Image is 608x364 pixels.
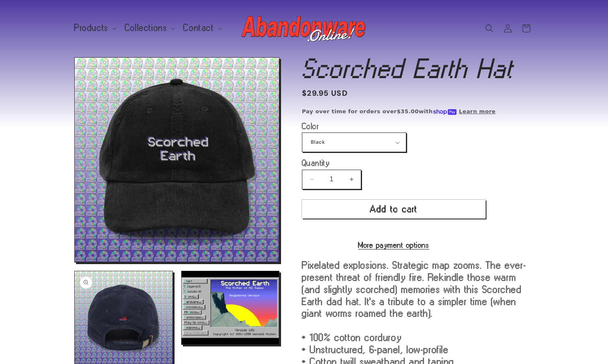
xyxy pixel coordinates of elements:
[69,19,120,37] summary: Products
[178,19,225,37] summary: Contact
[302,159,486,167] label: Quantity
[302,241,486,249] a: More payment options
[302,200,486,219] button: Add to cart
[302,57,534,80] h1: Scorched Earth Hat
[302,88,348,99] span: $29.95 USD
[302,122,486,130] label: Color
[125,24,167,32] span: Collections
[241,12,367,45] img: Abandonware
[74,24,109,32] span: Products
[480,19,499,38] summary: Search
[120,19,179,37] summary: Collections
[238,8,370,48] a: Abandonware
[183,24,214,32] span: Contact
